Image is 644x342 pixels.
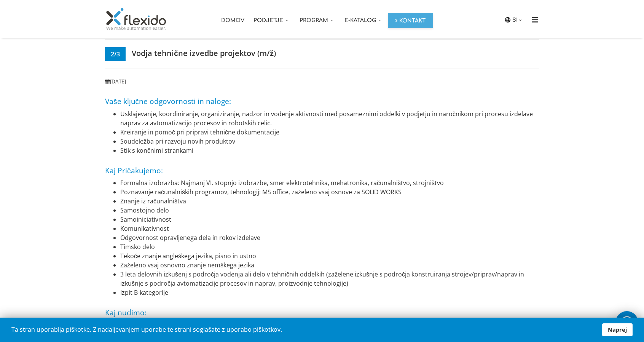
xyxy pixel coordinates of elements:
h4: Kaj Pričakujemo: [105,159,539,174]
img: icon-laguage.svg [504,16,511,23]
a: SI [512,16,524,24]
img: Flexido, d.o.o. [105,8,167,30]
li: Stik s končnimi strankami [120,146,539,155]
li: Usklajevanje, koordiniranje, organiziranje, nadzor in vodenje aktivnosti med posameznimi oddelki ... [120,109,539,128]
h4: Vaše ključne odgovornosti in naloge: [105,89,539,105]
li: Kreiranje in pomoč pri pripravi tehnične dokumentacije [120,128,539,137]
li: Odgovornost opravljenega dela in rokov izdelave [120,233,539,242]
a: Naprej [602,323,633,336]
img: whatsapp_icon_white.svg [619,315,634,329]
li: Samostojno delo [120,206,539,215]
li: 3 leta delovnih izkušenj s področja vodenja ali delo v tehničnih oddelkih (zaželene izkušnje s po... [120,270,539,288]
a: Kontakt [388,13,433,28]
li: Znanje iz računalništva [120,197,539,206]
li: Izpit B-kategorije [120,288,539,297]
h4: Kaj nudimo: [105,301,539,316]
small: [DATE] [105,78,126,85]
i: Menu [529,16,541,24]
h5: Vodja tehnične izvedbe projektov (m/ž) [105,47,539,61]
li: Samoiniciativnost [120,215,539,224]
li: Komunikativnost [120,224,539,233]
li: Tekoče znanje angleškega jezika, pisno in ustno [120,251,539,260]
li: Timsko delo [120,242,539,251]
li: Soudeležba pri razvoju novih produktov [120,137,539,146]
li: Poznavanje računalniških programov, tehnologij: MS office, zaželeno vsaj osnove za SOLID WORKS [120,187,539,197]
li: Formalna izobrazba: Najmanj VI. stopnjo izobrazbe, smer elektrotehnika, mehatronika, računalništv... [120,178,539,187]
li: Zaželeno vsaj osnovno znanje nemškega jezika [120,260,539,270]
span: 2/3 [105,47,126,61]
